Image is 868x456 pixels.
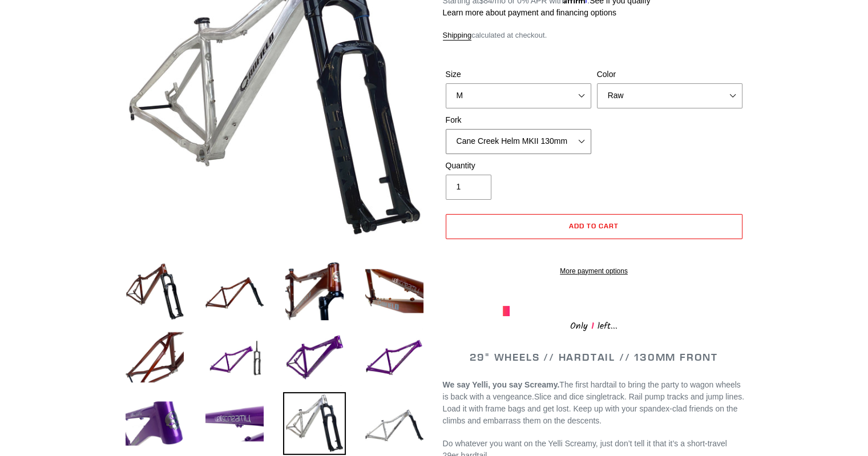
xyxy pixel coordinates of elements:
img: Load image into Gallery viewer, YELLI SCREAMY - Frame + Fork [363,392,426,455]
a: Learn more about payment and financing options [443,8,616,17]
button: Add to cart [446,214,742,239]
span: Add to cart [569,221,619,230]
img: Load image into Gallery viewer, YELLI SCREAMY - Frame + Fork [123,260,186,322]
b: We say Yelli, you say Screamy. [443,380,560,389]
span: 29" WHEELS // HARDTAIL // 130MM FRONT [470,350,718,364]
img: Load image into Gallery viewer, YELLI SCREAMY - Frame + Fork [203,392,266,455]
img: Load image into Gallery viewer, YELLI SCREAMY - Frame + Fork [123,326,186,389]
img: Load image into Gallery viewer, YELLI SCREAMY - Frame + Fork [363,260,426,322]
label: Size [446,68,591,80]
label: Quantity [446,160,591,172]
span: The first hardtail to bring the party to wagon wheels is back with a vengeance. [443,380,741,401]
img: Load image into Gallery viewer, YELLI SCREAMY - Frame + Fork [283,326,346,389]
label: Color [597,68,742,80]
div: Only left... [503,316,685,334]
label: Fork [446,114,591,126]
img: Load image into Gallery viewer, YELLI SCREAMY - Frame + Fork [203,326,266,389]
img: Load image into Gallery viewer, YELLI SCREAMY - Frame + Fork [363,326,426,389]
img: Load image into Gallery viewer, YELLI SCREAMY - Frame + Fork [283,260,346,322]
p: Slice and dice singletrack. Rail pump tracks and jump lines. Load it with frame bags and get lost... [443,379,745,427]
a: More payment options [446,266,742,276]
span: 1 [588,319,597,333]
div: calculated at checkout. [443,30,745,41]
img: Load image into Gallery viewer, YELLI SCREAMY - Frame + Fork [283,392,346,455]
a: Shipping [443,31,472,41]
img: Load image into Gallery viewer, YELLI SCREAMY - Frame + Fork [203,260,266,322]
img: Load image into Gallery viewer, YELLI SCREAMY - Frame + Fork [123,392,186,455]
